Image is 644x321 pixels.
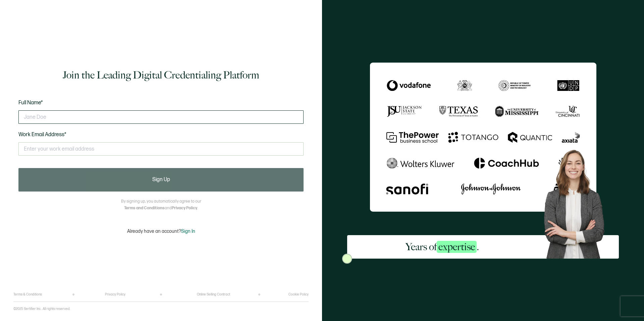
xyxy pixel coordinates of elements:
[152,177,170,182] span: Sign Up
[437,241,477,253] span: expertise
[288,292,309,297] a: Cookie Policy
[537,144,619,259] img: Sertifier Signup - Years of <span class="strong-h">expertise</span>. Hero
[197,292,230,297] a: Online Selling Contract
[370,62,596,212] img: Sertifier Signup - Years of <span class="strong-h">expertise</span>.
[18,110,304,124] input: Jane Doe
[13,307,70,311] p: ©2025 Sertifier Inc.. All rights reserved.
[124,206,165,211] a: Terms and Conditions
[121,198,201,212] p: By signing up, you automatically agree to our and .
[13,292,42,297] a: Terms & Conditions
[406,240,479,254] h2: Years of .
[18,142,304,156] input: Enter your work email address
[18,131,66,138] span: Work Email Address*
[18,100,43,106] span: Full Name*
[342,254,352,264] img: Sertifier Signup
[63,68,259,82] h1: Join the Leading Digital Credentialing Platform
[18,168,304,192] button: Sign Up
[172,206,197,211] a: Privacy Policy
[105,292,125,297] a: Privacy Policy
[181,228,195,234] span: Sign In
[127,228,195,234] p: Already have an account?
